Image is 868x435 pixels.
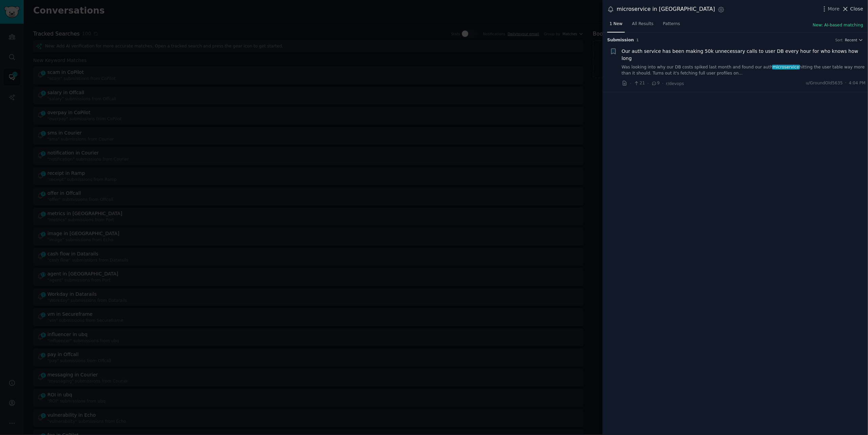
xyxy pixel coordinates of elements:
a: All Results [630,19,656,33]
button: Recent [845,38,863,42]
button: More [821,5,840,13]
span: 1 New [610,21,622,27]
span: Close [850,5,863,13]
span: 21 [634,80,645,86]
span: More [828,5,840,13]
span: 1 [636,38,639,42]
span: 4:04 PM [849,80,866,86]
span: Submission [607,37,634,43]
span: r/devops [666,81,684,86]
span: Patterns [663,21,680,27]
span: · [845,80,847,86]
span: · [630,80,631,87]
a: Was looking into why our DB costs spiked last month and found our authmicroservicehitting the use... [622,64,866,76]
span: Recent [845,38,857,42]
div: Sort [835,38,843,42]
div: microservice in [GEOGRAPHIC_DATA] [617,5,715,14]
a: Our auth service has been making 50k unnecessary calls to user DB every hour for who knows how long [622,48,866,62]
span: · [662,80,663,87]
a: 1 New [607,19,625,33]
button: New: AI-based matching [813,22,863,28]
span: All Results [632,21,653,27]
a: Patterns [661,19,682,33]
span: · [648,80,649,87]
span: microservice [772,65,800,69]
button: Close [842,5,863,13]
span: 9 [651,80,660,86]
span: u/GroundOld5635 [806,80,843,86]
